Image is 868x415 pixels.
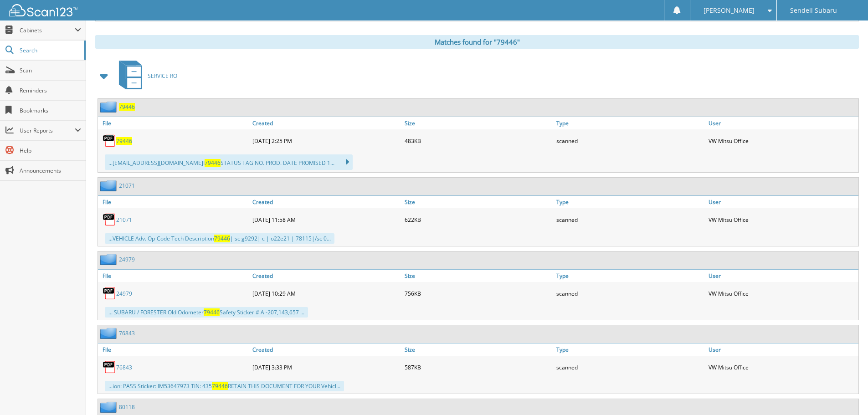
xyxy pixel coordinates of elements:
[250,210,402,229] div: [DATE] 11:58 AM
[98,343,250,356] a: File
[148,72,177,80] span: SERVICE RO
[20,87,81,94] span: Reminders
[250,343,402,356] a: Created
[554,270,706,282] a: Type
[402,343,555,356] a: Size
[554,117,706,129] a: Type
[103,134,116,148] img: PDF.png
[20,67,81,74] span: Scan
[113,58,177,94] a: SERVICE RO
[704,8,755,13] span: [PERSON_NAME]
[706,358,858,376] div: VW Mitsu Office
[105,381,344,391] div: ...ion: PASS Sticker: IM53647973 TIN: 435 RETAIN THIS DOCUMENT FOR YOUR Vehicl...
[119,403,135,411] a: 80118
[119,103,135,111] a: 79446
[402,284,555,302] div: 756KB
[554,343,706,356] a: Type
[402,117,555,129] a: Size
[250,132,402,150] div: [DATE] 2:25 PM
[20,107,81,114] span: Bookmarks
[706,270,858,282] a: User
[100,101,119,113] img: folder2.png
[20,46,80,54] span: Search
[116,290,132,297] a: 24979
[250,270,402,282] a: Created
[20,167,81,174] span: Announcements
[250,117,402,129] a: Created
[554,210,706,229] div: scanned
[95,35,859,49] div: Matches found for "79446"
[706,284,858,302] div: VW Mitsu Office
[119,182,135,190] a: 21071
[822,371,868,415] iframe: Chat Widget
[119,256,135,263] a: 24979
[706,132,858,150] div: VW Mitsu Office
[9,4,77,16] img: scan123-logo-white.svg
[116,137,132,145] a: 79446
[706,117,858,129] a: User
[205,159,221,167] span: 79446
[402,132,555,150] div: 483KB
[20,147,81,154] span: Help
[402,196,555,208] a: Size
[103,213,116,226] img: PDF.png
[214,235,230,242] span: 79446
[402,210,555,229] div: 622KB
[554,284,706,302] div: scanned
[105,154,353,170] div: ...[EMAIL_ADDRESS][DOMAIN_NAME] I STATUS TAG NO. PROD. DATE PROMISED 1...
[105,307,308,318] div: ... SUBARU / FORESTER Old Odometer Safety Sticker # Al-207,143,657 ...
[706,210,858,229] div: VW Mitsu Office
[402,270,555,282] a: Size
[554,196,706,208] a: Type
[706,343,858,356] a: User
[116,216,132,224] a: 21071
[554,358,706,376] div: scanned
[790,8,837,13] span: Sendell Subaru
[98,270,250,282] a: File
[100,254,119,265] img: folder2.png
[706,196,858,208] a: User
[20,26,75,34] span: Cabinets
[105,233,334,244] div: ...VEHICLE Adv. Op-Code Tech Description | sc g9292| c | o22e21 | 78115|/sc 0...
[103,287,116,300] img: PDF.png
[100,328,119,339] img: folder2.png
[20,127,75,134] span: User Reports
[250,358,402,376] div: [DATE] 3:33 PM
[250,196,402,208] a: Created
[402,358,555,376] div: 587KB
[119,329,135,337] a: 76843
[98,196,250,208] a: File
[103,360,116,374] img: PDF.png
[98,117,250,129] a: File
[212,382,228,390] span: 79446
[100,401,119,413] img: folder2.png
[116,364,132,371] a: 76843
[204,308,220,316] span: 79446
[100,180,119,191] img: folder2.png
[554,132,706,150] div: scanned
[250,284,402,302] div: [DATE] 10:29 AM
